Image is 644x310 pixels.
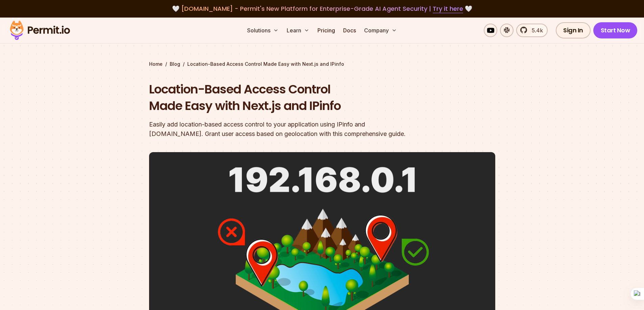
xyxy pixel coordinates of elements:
[149,61,163,67] a: Home
[361,24,400,37] button: Company
[340,24,359,37] a: Docs
[593,22,638,38] a: Start Now
[149,120,409,139] div: Easily add location-based access control to your application using IPinfo and [DOMAIN_NAME]. Gran...
[7,19,73,42] img: Permit logo
[181,4,463,13] span: [DOMAIN_NAME] - Permit's New Platform for Enterprise-Grade AI Agent Security |
[556,22,591,38] a: Sign In
[315,24,338,37] a: Pricing
[528,26,543,34] span: 5.4k
[244,24,281,37] button: Solutions
[170,61,180,67] a: Blog
[149,61,495,67] div: / /
[433,4,463,13] a: Try it here
[16,4,628,13] div: 🤍 🤍
[149,81,409,114] h1: Location-Based Access Control Made Easy with Next.js and IPinfo
[516,24,548,37] a: 5.4k
[284,24,312,37] button: Learn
